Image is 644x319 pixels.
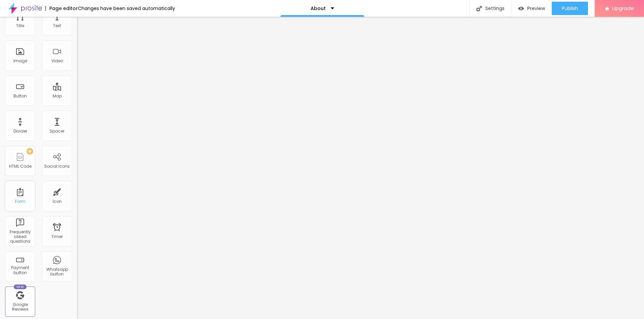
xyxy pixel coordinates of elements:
div: Payment button [7,265,33,275]
div: Whatsapp button [44,267,70,277]
div: Divider [13,129,27,134]
div: Map [53,94,62,98]
img: view-1.svg [518,6,524,11]
div: Video [51,59,63,63]
div: Button [13,94,27,98]
iframe: Editor [77,17,644,319]
div: Form [15,199,25,204]
div: Spacer [50,129,64,134]
div: Frequently asked questions [7,230,33,244]
p: About [311,6,326,11]
button: Publish [552,2,588,15]
div: Icon [53,199,62,204]
div: Google Reviews [7,302,33,312]
span: Upgrade [612,5,634,11]
img: Icone [476,6,482,11]
div: Image [13,59,27,63]
span: Preview [527,6,545,11]
div: Page editor [45,6,78,11]
div: Timer [51,234,63,239]
div: Social Icons [44,164,70,169]
div: Text [53,23,61,28]
div: Changes have been saved automatically [78,6,175,11]
span: Publish [562,6,578,11]
div: Title [16,23,24,28]
div: HTML Code [9,164,32,169]
button: Preview [512,2,552,15]
div: New [14,285,26,289]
